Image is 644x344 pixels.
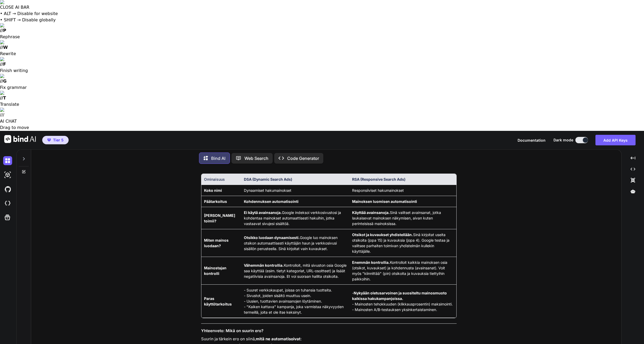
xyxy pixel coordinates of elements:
td: Kontrolloit kaikkia mainoksen osia (otsikot, kuvaukset) ja kohdennusta (avainsanat). Voit myös "k... [349,257,456,285]
p: Bind AI [211,155,225,161]
strong: Nykyään oletusarvoinen ja suositeltu mainosmuoto kaikissa hakukampanjoissa. [352,291,447,301]
button: Add API Keys [595,135,636,145]
h3: Yhteenveto: Mikä on suurin ero? [201,328,457,334]
td: Responsiiviset hakumainokset [349,185,456,196]
strong: Päätarkoitus [204,199,227,204]
td: Sinä valitset avainsanat, jotka laukaisevat mainoksen näkymisen, aivan kuten perinteisissä mainok... [349,207,456,229]
td: - - Mainosten tehokkuuden (klikkausprosentin) maksimointi. - Mainosten A/B-testauksen yksinkertai... [349,285,456,318]
td: - Suuret verkkokaupat, joissa on tuhansia tuotteita. - Sivustot, joiden sisältö muuttuu usein. - ... [241,285,349,318]
img: darkChat [3,156,12,165]
p: Web Search [244,155,268,161]
td: Sinä kirjoitat useita otsikoita (jopa 15) ja kuvauksia (jopa 4). Google testaa ja valitsee parhai... [349,229,456,257]
strong: Paras käyttötarkoitus [204,296,232,306]
button: premiumTier 5 [42,136,69,144]
p: Suurin ja tärkein ero on siinä, : [201,336,457,342]
strong: RSA (Responsive Search Ads) [352,177,405,181]
strong: Mainostajan kontrolli [204,266,226,276]
span: Dark mode [553,137,573,143]
td: Google luo mainoksen otsikon automaattisesti käyttäjän haun ja verkkosivusi sisällön perusteella.... [241,229,349,257]
strong: Miten mainos luodaan? [204,238,229,248]
p: Code Generator [287,155,319,161]
strong: Kohdennuksen automatisointi [244,199,299,204]
strong: Ei käytä avainsanoja. [244,210,282,215]
span: Tier 5 [53,137,64,143]
button: Documentation [518,137,546,143]
th: Ominaisuus [201,174,241,185]
strong: mitä ne automatisoivat [256,336,301,341]
td: Dynaamiset hakumainokset [241,185,349,196]
strong: Mainoksen luomisen automatisointi [352,199,417,204]
img: Bind AI [4,135,36,143]
strong: Vähemmän kontrollia. [244,263,284,267]
img: cloudideIcon [3,199,12,208]
td: Google indeksoi verkkosivustosi ja kohdentaa mainokset automaattisesti hakuihin, jotka vastaavat ... [241,207,349,229]
img: premium [47,138,51,142]
strong: Otsikko luodaan dynaamisesti. [244,235,300,240]
strong: Enemmän kontrollia. [352,260,390,265]
img: darkAi-studio [3,170,12,179]
strong: Käyttää avainsanoja. [352,210,390,215]
strong: Koko nimi [204,188,222,193]
span: Documentation [518,138,546,142]
strong: Otsikot ja kuvaukset yhdistellään. [352,232,413,237]
strong: DSA (Dynamic Search Ads) [244,177,292,181]
img: githubDark [3,185,12,194]
strong: [PERSON_NAME] toimii? [204,213,235,223]
td: Kontrolloit, mitä sivuston osia Google saa käyttää (esim. tietyt kategoriat, URL-osoitteet) ja li... [241,257,349,285]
